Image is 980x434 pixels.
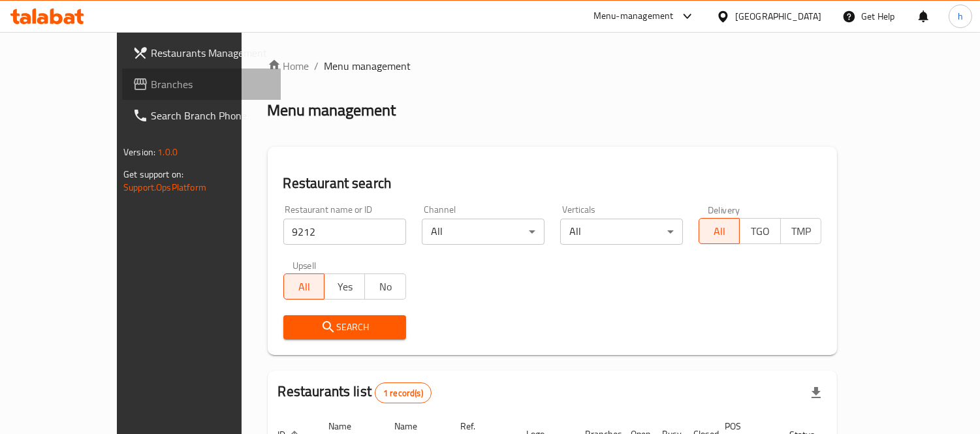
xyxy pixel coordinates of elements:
[294,319,396,335] span: Search
[122,37,281,69] a: Restaurants Management
[735,9,821,23] div: [GEOGRAPHIC_DATA]
[283,273,324,300] button: All
[122,100,281,131] a: Search Branch Phone
[422,219,545,245] div: All
[268,58,837,74] nav: breadcrumb
[283,174,821,193] h2: Restaurant search
[704,222,735,241] span: All
[324,58,411,74] span: Menu management
[283,219,406,245] input: Search for restaurant name or ID..
[315,58,319,74] li: /
[375,387,431,399] span: 1 record(s)
[283,315,406,339] button: Search
[123,179,206,196] a: Support.OpsPlatform
[268,100,396,121] h2: Menu management
[292,260,317,270] label: Upsell
[560,219,683,245] div: All
[780,218,821,244] button: TMP
[364,273,405,300] button: No
[123,144,155,161] span: Version:
[593,8,674,24] div: Menu-management
[324,273,365,300] button: Yes
[268,58,309,74] a: Home
[375,382,432,403] div: Total records count
[151,45,270,61] span: Restaurants Management
[699,218,740,244] button: All
[151,76,270,92] span: Branches
[151,108,270,123] span: Search Branch Phone
[800,377,832,409] div: Export file
[745,222,775,241] span: TGO
[278,382,432,403] h2: Restaurants list
[157,144,178,161] span: 1.0.0
[370,277,400,296] span: No
[289,277,319,296] span: All
[330,277,360,296] span: Yes
[958,9,963,23] span: h
[122,69,281,100] a: Branches
[739,218,780,244] button: TGO
[708,205,740,214] label: Delivery
[123,166,183,183] span: Get support on:
[786,222,816,241] span: TMP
